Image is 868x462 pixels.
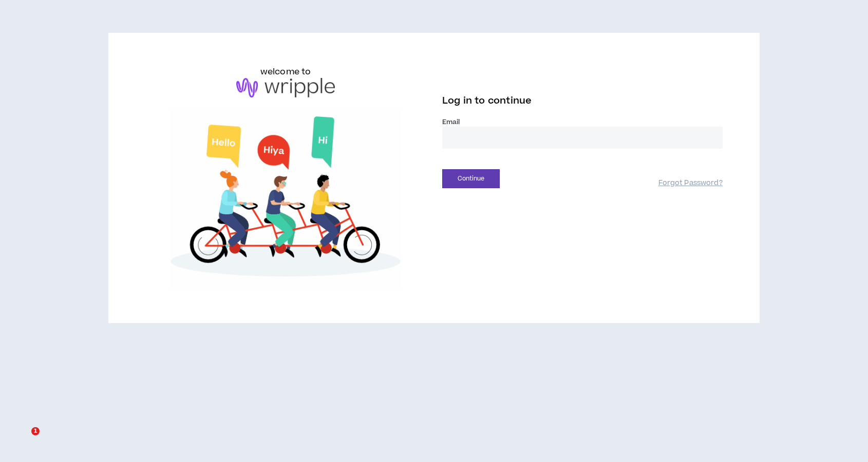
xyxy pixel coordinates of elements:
a: Forgot Password? [658,178,723,188]
img: Welcome to Wripple [145,108,426,290]
iframe: Intercom live chat [10,427,35,452]
button: Continue [442,169,500,188]
span: 1 [31,427,40,435]
span: Log in to continue [442,94,532,107]
h6: welcome to [260,66,311,78]
label: Email [442,117,723,127]
img: logo-brand.png [236,78,335,97]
